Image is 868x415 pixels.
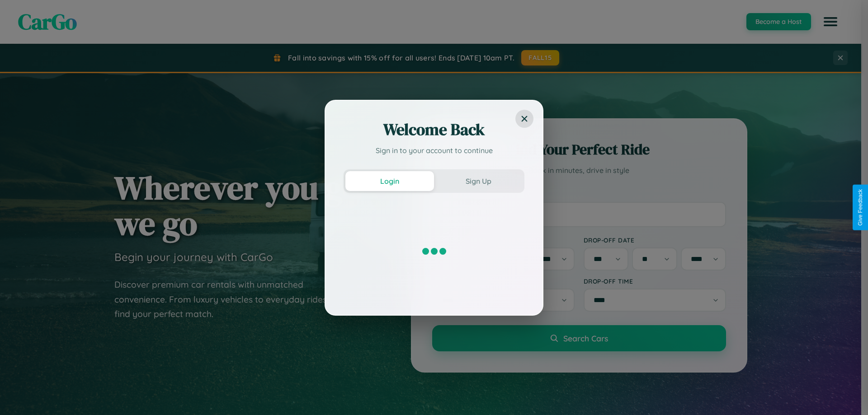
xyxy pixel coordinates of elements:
button: Login [345,171,434,191]
div: Give Feedback [857,189,863,226]
button: Sign Up [434,171,523,191]
iframe: Intercom live chat [9,384,31,406]
h2: Welcome Back [344,119,524,140]
p: Sign in to your account to continue [344,145,524,156]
